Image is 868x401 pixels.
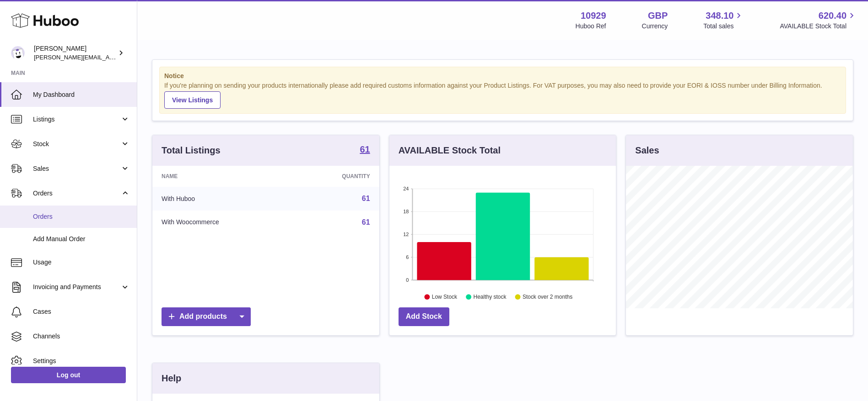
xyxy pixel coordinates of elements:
[780,22,857,31] span: AVAILABLE Stock Total
[162,307,251,326] a: Add products
[473,294,507,300] text: Healthy stock
[523,294,572,300] text: Stock over 2 months
[33,189,120,198] span: Orders
[362,218,370,226] a: 61
[164,72,841,80] strong: Notice
[33,307,130,316] span: Cases
[11,46,25,60] img: thomas@otesports.co.uk
[399,307,449,326] a: Add Stock
[703,10,744,31] a: 348.10 Total sales
[33,332,130,341] span: Channels
[33,90,130,99] span: My Dashboard
[162,372,181,385] h3: Help
[33,164,120,173] span: Sales
[293,166,379,187] th: Quantity
[581,10,606,22] strong: 10929
[164,91,221,109] a: View Listings
[403,186,409,191] text: 24
[152,187,293,211] td: With Huboo
[406,277,409,283] text: 0
[642,22,668,31] div: Currency
[403,232,409,237] text: 12
[11,367,126,383] a: Log out
[33,283,120,291] span: Invoicing and Payments
[648,10,668,22] strong: GBP
[152,166,293,187] th: Name
[576,22,606,31] div: Huboo Ref
[780,10,857,31] a: 620.40 AVAILABLE Stock Total
[33,258,130,267] span: Usage
[152,211,293,234] td: With Woocommerce
[34,53,183,61] span: [PERSON_NAME][EMAIL_ADDRESS][DOMAIN_NAME]
[360,145,370,154] strong: 61
[33,140,120,148] span: Stock
[403,209,409,214] text: 18
[703,22,744,31] span: Total sales
[33,212,130,221] span: Orders
[819,10,846,22] span: 620.40
[635,144,659,157] h3: Sales
[706,10,733,22] span: 348.10
[399,144,501,157] h3: AVAILABLE Stock Total
[432,294,458,300] text: Low Stock
[33,235,130,243] span: Add Manual Order
[162,144,221,157] h3: Total Listings
[360,145,370,156] a: 61
[34,44,116,62] div: [PERSON_NAME]
[33,357,130,365] span: Settings
[164,81,841,109] div: If you're planning on sending your products internationally please add required customs informati...
[406,254,409,260] text: 6
[362,195,370,202] a: 61
[33,115,120,124] span: Listings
